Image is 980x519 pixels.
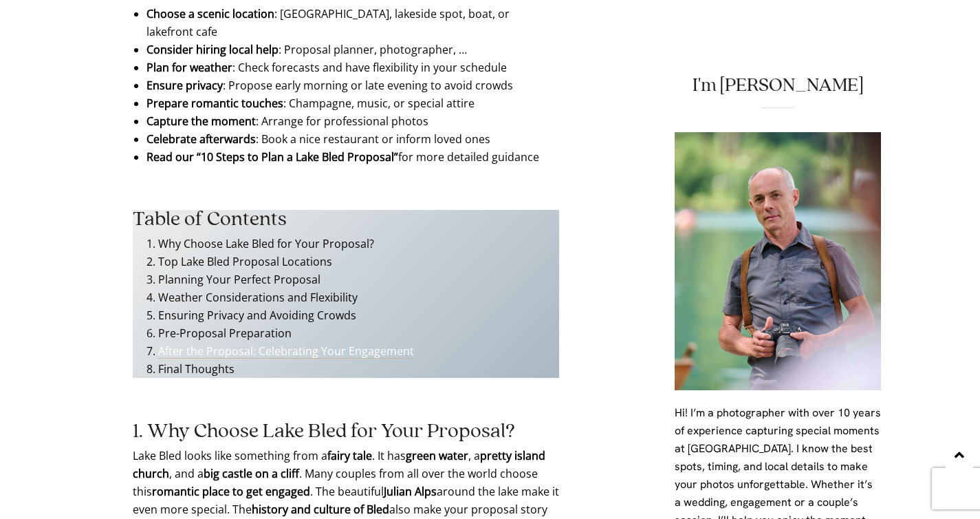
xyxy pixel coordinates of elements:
li: : Check forecasts and have flexibility in your schedule [146,59,547,76]
a: Final Thoughts [158,361,235,377]
a: After the Proposal: Celebrating Your Engagement [158,343,414,359]
a: Ensuring Privacy and Avoiding Crowds [158,308,356,323]
strong: romantic place to get engaged [152,484,310,499]
strong: Ensure privacy [146,78,223,93]
h2: Table of Contents [133,210,559,229]
strong: Celebrate afterwards [146,131,256,147]
li: : Book a nice restaurant or inform loved ones [146,130,547,148]
strong: Plan for weather [146,60,232,75]
strong: big castle on a cliff [204,466,299,481]
a: Weather Considerations and Flexibility [158,290,358,305]
a: Pre-Proposal Preparation [158,326,292,341]
h2: I'm [PERSON_NAME] [675,76,881,95]
li: : Arrange for professional photos [146,112,547,130]
strong: history and culture of Bled [252,502,389,517]
strong: Prepare romantic touches [146,96,283,111]
strong: Choose a scenic location [146,6,274,21]
a: Why Choose Lake Bled for Your Proposal? [158,236,374,251]
strong: fairy tale [327,448,372,463]
strong: Consider hiring local help [146,42,279,57]
a: Top Lake Bled Proposal Locations [158,254,332,269]
strong: Read our “10 Steps to Plan a Lake Bled Proposal” [146,149,398,165]
li: : Proposal planner, photographer, … [146,41,547,59]
h2: 1. Why Choose Lake Bled for Your Proposal? [133,422,559,441]
strong: green water [406,448,468,463]
strong: Capture the moment [146,114,256,129]
li: : Champagne, music, or special attire [146,94,547,112]
li: for more detailed guidance [146,148,547,166]
li: : [GEOGRAPHIC_DATA], lakeside spot, boat, or lakefront cafe [146,5,547,41]
a: Planning Your Perfect Proposal [158,272,320,287]
li: : Propose early morning or late evening to avoid crowds [146,76,547,94]
strong: Julian Alps [384,484,437,499]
